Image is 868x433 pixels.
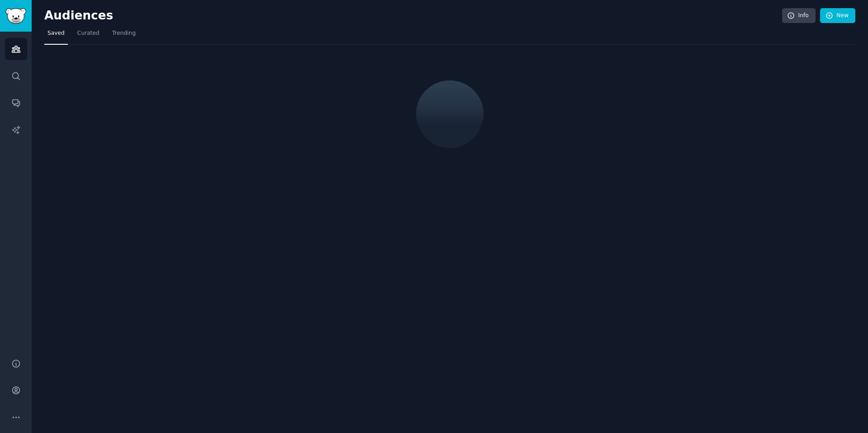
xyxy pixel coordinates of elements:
[44,26,68,45] a: Saved
[109,26,139,45] a: Trending
[5,8,26,24] img: GummySearch logo
[782,8,816,24] a: Info
[77,29,99,38] span: Curated
[74,26,103,45] a: Curated
[47,29,65,38] span: Saved
[820,8,855,24] a: New
[112,29,136,38] span: Trending
[44,9,782,23] h2: Audiences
